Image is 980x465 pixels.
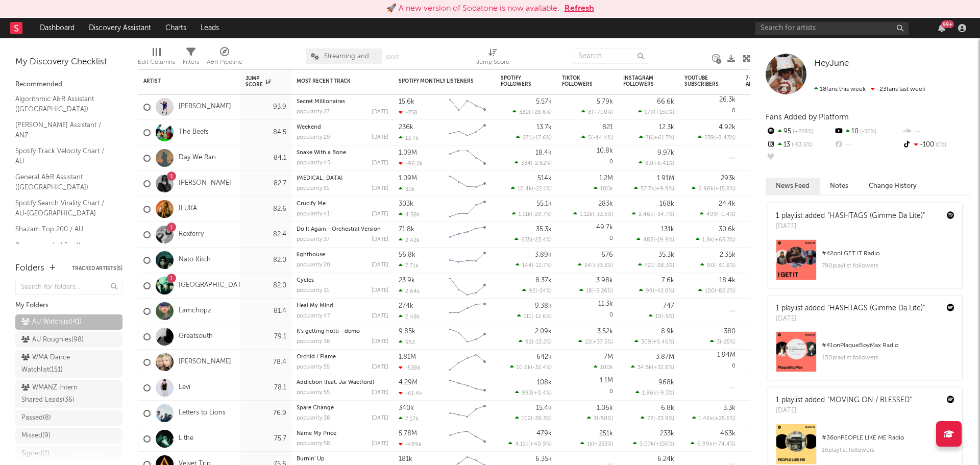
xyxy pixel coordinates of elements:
a: Do It Again - Orchestral Version [297,227,381,232]
div: [DATE] [372,237,388,242]
a: Spotify Track Velocity Chart / AU [15,145,112,166]
div: 95 [766,125,834,138]
div: Heal My Mind [297,303,388,309]
div: ( ) [517,313,552,320]
button: Notes [820,178,859,194]
span: 499 [706,212,717,217]
a: Spotify Search Virality Chart / AU-[GEOGRAPHIC_DATA] [15,198,112,218]
a: [PERSON_NAME] [179,179,231,188]
div: -- [766,152,834,165]
div: ( ) [514,160,552,166]
div: ( ) [581,109,613,115]
svg: Chart title [445,248,491,273]
a: #41onPlaqueBoyMax Radio130playlist followers [768,331,962,380]
div: 1.09M [399,175,417,182]
span: +15.8 % [715,186,734,192]
div: ( ) [581,134,613,141]
a: AU Watchlist(41) [15,314,122,330]
a: Nato Kitch [179,256,211,264]
a: [PERSON_NAME] [179,103,231,111]
a: [PERSON_NAME] [179,358,231,366]
div: My Folders [15,300,122,312]
div: popularity: 20 [297,262,330,268]
a: Roxferry [179,230,204,239]
div: Weekend [297,125,388,130]
span: 179 [645,110,654,115]
a: Crucify Me [297,201,326,207]
div: 8.37k [535,277,552,284]
div: 4.92k [719,124,736,131]
div: A&R Pipeline [207,56,242,68]
a: Addiction (feat. Jai Waetford) [297,380,374,385]
span: +9.9 % [656,186,673,192]
span: 382 [519,110,529,115]
span: 57.7k [641,186,654,192]
span: 24 [584,263,591,268]
div: 93.9 [246,101,286,113]
a: Charts [158,18,193,38]
div: Passed ( 8 ) [21,412,51,424]
div: 18.4k [535,150,552,156]
div: 7.71k [399,262,419,269]
div: TikTok Followers [562,75,598,87]
div: 18.4k [719,277,736,284]
div: Cycles [297,278,388,283]
svg: Chart title [445,222,491,248]
div: 130 playlist followers [822,352,954,364]
span: 100k [600,186,613,192]
span: 334 [521,161,531,166]
div: 821 [602,124,613,131]
div: 1.2M [599,175,613,182]
a: Snake With a Bone [297,150,346,156]
svg: Chart title [445,299,491,324]
span: +228 % [791,129,814,135]
a: WMA Dance Watchlist(151) [15,350,122,378]
div: Jump Score [476,56,509,68]
div: 303k [399,201,413,207]
div: Jump Score [476,43,509,73]
div: -- [834,138,901,152]
div: ( ) [639,160,674,166]
span: -2.62 % [532,161,550,166]
span: -19.9 % [655,237,673,243]
div: 24.4k [719,201,736,207]
div: [DATE] [372,160,388,166]
div: 0 [562,145,613,170]
div: ( ) [639,134,674,141]
svg: Chart title [445,94,491,120]
div: WMANZ Intern Shared Leads ( 36 ) [21,382,93,406]
span: -44.4 % [593,135,611,141]
div: ( ) [511,185,552,192]
div: ( ) [649,313,674,320]
div: Artist [143,78,220,84]
span: 1.12k [580,212,593,217]
a: Lamchopz [179,307,211,315]
a: "HASHTAGS (Gimme Da Lite)" [827,305,925,312]
span: 76 [646,135,652,141]
div: ( ) [692,185,736,192]
div: 30.6k [719,226,736,233]
div: popularity: 45 [297,160,330,166]
span: 483 [643,237,653,243]
span: -0.4 % [719,212,734,217]
button: Tracked Artists(5) [72,266,122,271]
div: 82.0 [246,254,286,266]
span: +63.3 % [715,237,734,243]
div: 23.9k [399,277,415,284]
div: -100 [902,138,970,152]
div: Recommended [15,79,122,91]
div: 71.8k [399,226,414,233]
div: 5.79k [597,99,613,105]
span: -29.7 % [532,212,550,217]
div: ( ) [636,236,674,243]
div: Snake With a Bone [297,150,388,156]
span: +28.6 % [530,110,550,115]
span: 18 fans this week [814,86,866,92]
span: -82.2 % [716,288,734,294]
div: # 41 on PlaqueBoyMax Radio [822,339,954,352]
span: 144 [522,263,532,268]
span: -34.7 % [655,212,673,217]
div: [DATE] [372,262,388,268]
span: -53.6 % [790,142,813,148]
span: -5.26 % [594,288,611,294]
